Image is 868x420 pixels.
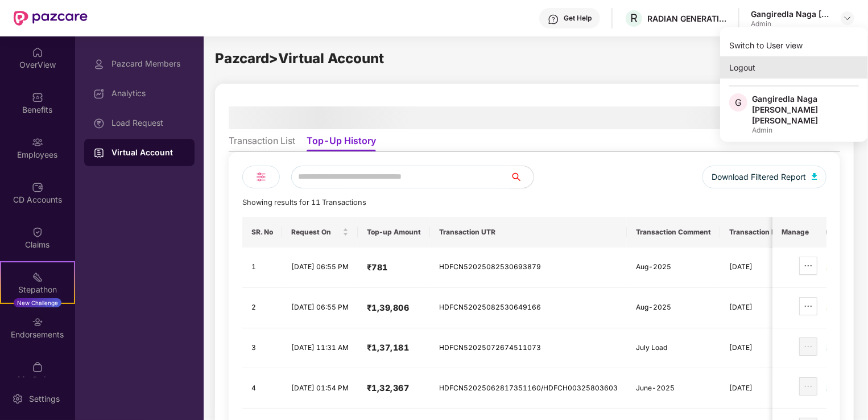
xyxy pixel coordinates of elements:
[111,147,185,158] div: Virtual Account
[111,59,185,68] div: Pazcard Members
[242,198,366,207] span: Showing results for 11 Transactions
[720,217,805,248] th: Transaction Date
[254,170,268,184] img: svg+xml;base64,PHN2ZyB4bWxucz0iaHR0cDovL3d3dy53My5vcmcvMjAwMC9zdmciIHdpZHRoPSIyNCIgaGVpZ2h0PSIyNC...
[799,257,817,275] button: ellipsis
[720,34,868,56] div: Switch to User view
[720,288,805,328] td: [DATE]
[367,302,421,314] h4: ₹1,39,806
[430,217,627,248] th: Transaction UTR
[751,9,830,19] div: Gangiredla Naga [PERSON_NAME] [PERSON_NAME]
[32,316,43,328] img: svg+xml;base64,PHN2ZyBpZD0iRW5kb3JzZW1lbnRzIiB4bWxucz0iaHR0cDovL3d3dy53My5vcmcvMjAwMC9zdmciIHdpZH...
[799,337,817,356] button: ellipsis
[548,14,559,25] img: svg+xml;base64,PHN2ZyBpZD0iSGVscC0zMngzMiIgeG1sbnM9Imh0dHA6Ly93d3cudzMub3JnLzIwMDAvc3ZnIiB3aWR0aD...
[636,262,711,273] div: Aug-2025
[800,261,817,270] span: ellipsis
[636,343,711,353] div: July Load
[720,56,868,79] div: Logout
[799,297,817,315] button: ellipsis
[367,382,421,394] h4: ₹1,32,367
[720,328,805,369] td: [DATE]
[12,393,23,405] img: svg+xml;base64,PHN2ZyBpZD0iU2V0dGluZy0yMHgyMCIgeG1sbnM9Imh0dHA6Ly93d3cudzMub3JnLzIwMDAvc3ZnIiB3aW...
[93,59,105,70] img: svg+xml;base64,PHN2ZyBpZD0iUHJvZmlsZSIgeG1sbnM9Imh0dHA6Ly93d3cudzMub3JnLzIwMDAvc3ZnIiB3aWR0aD0iMj...
[307,135,376,151] li: Top-Up History
[282,328,358,369] td: [DATE] 11:31 AM
[282,288,358,328] td: [DATE] 06:55 PM
[282,248,358,288] td: [DATE] 06:55 PM
[430,368,627,409] td: HDFCN52025062817351160/HDFCH00325803603
[729,228,787,237] span: Transaction Date
[358,217,430,248] th: Top-up Amount
[32,227,43,238] img: svg+xml;base64,PHN2ZyBpZD0iQ2xhaW0iIHhtbG5zPSJodHRwOi8vd3d3LnczLm9yZy8yMDAwL3N2ZyIgd2lkdGg9IjIwIi...
[735,96,742,109] span: G
[430,248,627,288] td: HDFCN52025082530693879
[510,166,534,188] button: search
[430,328,627,369] td: HDFCN52025072674511073
[229,135,295,151] li: Transaction List
[93,88,105,100] img: svg+xml;base64,PHN2ZyBpZD0iRGFzaGJvYXJkIiB4bWxucz0iaHR0cDovL3d3dy53My5vcmcvMjAwMC9zdmciIHdpZHRoPS...
[242,288,282,328] td: 2
[215,50,384,67] span: Pazcard > Virtual Account
[630,11,638,25] span: R
[32,92,43,103] img: svg+xml;base64,PHN2ZyBpZD0iQmVuZWZpdHMiIHhtbG5zPSJodHRwOi8vd3d3LnczLm9yZy8yMDAwL3N2ZyIgd2lkdGg9Ij...
[93,118,105,129] img: svg+xml;base64,PHN2ZyBpZD0iTG9hZF9SZXF1ZXN0IiBkYXRhLW5hbWU9IkxvYWQgUmVxdWVzdCIgeG1sbnM9Imh0dHA6Ly...
[282,368,358,409] td: [DATE] 01:54 PM
[636,383,711,394] div: June-2025
[799,377,817,396] button: ellipsis
[752,126,859,135] div: Admin
[111,118,185,127] div: Load Request
[242,248,282,288] td: 1
[636,302,711,313] div: Aug-2025
[751,19,830,28] div: Admin
[812,173,817,180] img: svg+xml;base64,PHN2ZyB4bWxucz0iaHR0cDovL3d3dy53My5vcmcvMjAwMC9zdmciIHhtbG5zOnhsaW5rPSJodHRwOi8vd3...
[752,93,859,126] div: Gangiredla Naga [PERSON_NAME] [PERSON_NAME]
[32,137,43,148] img: svg+xml;base64,PHN2ZyBpZD0iRW1wbG95ZWVzIiB4bWxucz0iaHR0cDovL3d3dy53My5vcmcvMjAwMC9zdmciIHdpZHRoPS...
[564,14,592,23] div: Get Help
[26,393,63,405] div: Settings
[32,47,43,58] img: svg+xml;base64,PHN2ZyBpZD0iSG9tZSIgeG1sbnM9Imh0dHA6Ly93d3cudzMub3JnLzIwMDAvc3ZnIiB3aWR0aD0iMjAiIG...
[291,228,340,237] span: Request On
[111,89,185,98] div: Analytics
[843,14,852,23] img: svg+xml;base64,PHN2ZyBpZD0iRHJvcGRvd24tMzJ4MzIiIHhtbG5zPSJodHRwOi8vd3d3LnczLm9yZy8yMDAwL3N2ZyIgd2...
[800,302,817,311] span: ellipsis
[242,328,282,369] td: 3
[14,11,88,26] img: New Pazcare Logo
[14,298,61,307] div: New Challenge
[430,288,627,328] td: HDFCN52025082530649166
[93,147,105,159] img: svg+xml;base64,PHN2ZyBpZD0iVmlydHVhbF9BY2NvdW50IiBkYXRhLW5hbWU9IlZpcnR1YWwgQWNjb3VudCIgeG1sbnM9Im...
[32,271,43,283] img: svg+xml;base64,PHN2ZyB4bWxucz0iaHR0cDovL3d3dy53My5vcmcvMjAwMC9zdmciIHdpZHRoPSIyMSIgaGVpZ2h0PSIyMC...
[242,217,282,248] th: SR. No
[367,342,421,353] h4: ₹1,37,181
[712,171,806,183] span: Download Filtered Report
[647,13,727,24] div: RADIAN GENERATION INDIA PRIVATE LIMITED
[1,284,74,295] div: Stepathon
[772,217,826,248] th: Manage
[720,368,805,409] td: [DATE]
[702,166,826,188] button: Download Filtered Report
[627,217,720,248] th: Transaction Comment
[510,172,534,182] span: search
[32,182,43,193] img: svg+xml;base64,PHN2ZyBpZD0iQ0RfQWNjb3VudHMiIGRhdGEtbmFtZT0iQ0QgQWNjb3VudHMiIHhtbG5zPSJodHRwOi8vd3...
[32,361,43,373] img: svg+xml;base64,PHN2ZyBpZD0iTXlfT3JkZXJzIiBkYXRhLW5hbWU9Ik15IE9yZGVycyIgeG1sbnM9Imh0dHA6Ly93d3cudz...
[720,248,805,288] td: [DATE]
[242,368,282,409] td: 4
[282,217,358,248] th: Request On
[367,262,421,273] h4: ₹781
